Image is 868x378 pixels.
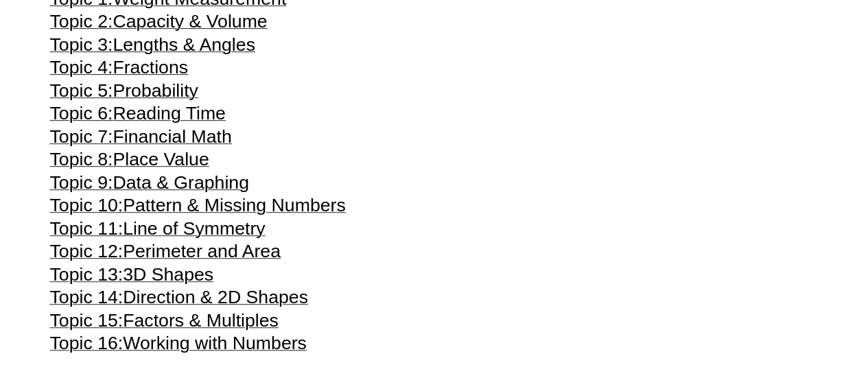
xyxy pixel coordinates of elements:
a: Topic 13:3D Shapes [50,270,214,284]
span: Topic 14: [50,287,124,307]
a: Topic 5:Probability [50,86,198,100]
span: Place Value [113,149,209,169]
span: Topic 15: [50,310,124,331]
a: Topic 3:Lengths & Angles [50,40,255,54]
span: Topic 16: [50,333,124,353]
a: Topic 6:Reading Time [50,109,226,123]
a: Topic 2:Capacity & Volume [50,17,268,31]
span: 3D Shapes [123,264,213,285]
span: Pattern & Missing Numbers [123,195,345,215]
span: Topic 10: [50,195,124,215]
span: Working with Numbers [123,333,307,353]
span: Perimeter and Area [123,241,281,261]
span: Topic 12: [50,241,124,261]
span: Data & Graphing [113,172,249,193]
a: Topic 11:Line of Symmetry [50,224,266,238]
span: Topic 7: [50,126,113,147]
span: Factors & Multiples [123,310,279,331]
span: Topic 6: [50,103,113,123]
span: Financial Math [113,126,231,147]
a: Topic 16:Working with Numbers [50,339,307,353]
span: Topic 3: [50,34,113,55]
a: Topic 8:Place Value [50,155,209,169]
a: Topic 7:Financial Math [50,132,232,146]
span: Capacity & Volume [113,11,267,32]
a: Topic 15:Factors & Multiples [50,316,279,330]
span: Topic 5: [50,80,113,101]
span: Topic 11: [50,218,124,239]
span: Topic 9: [50,172,113,193]
a: Topic 9:Data & Graphing [50,178,249,192]
span: Direction & 2D Shapes [123,287,308,307]
span: Topic 4: [50,57,113,78]
span: Line of Symmetry [123,218,265,239]
span: Topic 13: [50,264,124,285]
a: Topic 12:Perimeter and Area [50,247,281,261]
iframe: Chat Widget [640,223,868,378]
span: Topic 8: [50,149,113,169]
a: Topic 10:Pattern & Missing Numbers [50,201,346,215]
span: Lengths & Angles [113,34,255,55]
a: Topic 4:Fractions [50,63,189,77]
span: Topic 2: [50,11,113,32]
span: Fractions [113,57,188,78]
span: Probability [113,80,198,101]
a: Topic 14:Direction & 2D Shapes [50,293,308,307]
span: Reading Time [113,103,225,123]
